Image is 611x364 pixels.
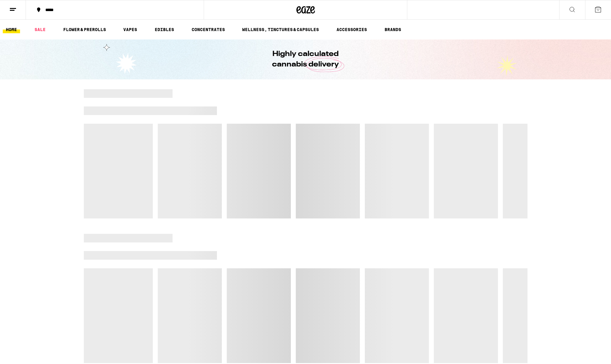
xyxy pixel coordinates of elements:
a: CONCENTRATES [189,26,228,33]
a: FLOWER & PREROLLS [60,26,109,33]
a: VAPES [120,26,140,33]
a: EDIBLES [152,26,177,33]
a: SALE [31,26,49,33]
a: ACCESSORIES [333,26,370,33]
a: WELLNESS, TINCTURES & CAPSULES [239,26,322,33]
button: BRANDS [381,26,404,33]
a: HOME [3,26,20,33]
h1: Highly calculated cannabis delivery [255,49,356,70]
